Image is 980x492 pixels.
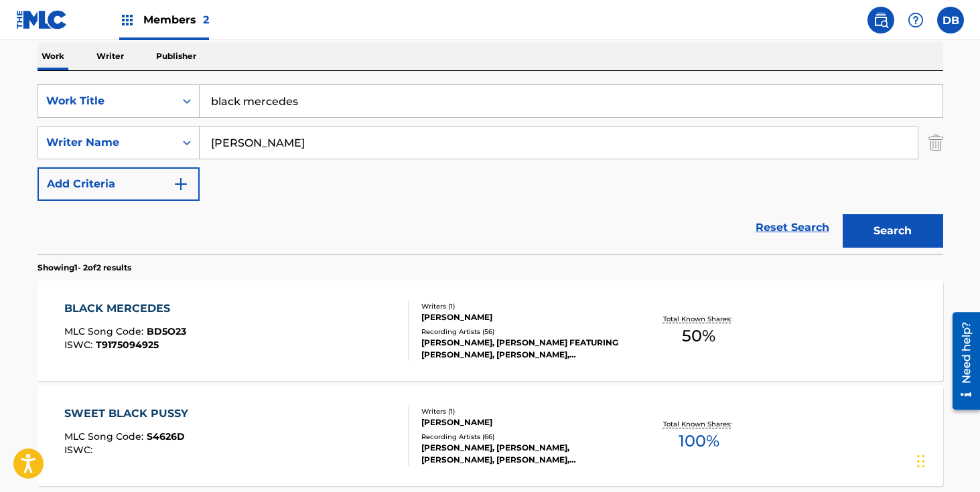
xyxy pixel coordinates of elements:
iframe: Resource Center [942,307,980,415]
a: Public Search [867,7,894,33]
img: Delete Criterion [928,126,943,159]
a: BLACK MERCEDESMLC Song Code:BD5O23ISWC:T9175094925Writers (1)[PERSON_NAME]Recording Artists (56)[... [38,280,943,381]
div: Recording Artists ( 66 ) [421,432,624,442]
a: SWEET BLACK PUSSYMLC Song Code:S4626DISWC:Writers (1)[PERSON_NAME]Recording Artists (66)[PERSON_N... [38,386,943,486]
div: Writers ( 1 ) [421,301,624,311]
span: ISWC : [64,339,96,351]
iframe: Chat Widget [913,428,980,492]
span: 50 % [682,324,715,348]
p: Work [38,42,68,70]
p: Total Known Shares: [663,419,735,429]
div: [PERSON_NAME] [421,416,624,428]
p: Total Known Shares: [663,314,735,324]
form: Search Form [38,84,943,254]
p: Writer [92,42,128,70]
div: BLACK MERCEDES [64,301,186,317]
span: Members [143,12,209,27]
span: BD5O23 [147,325,186,337]
div: Recording Artists ( 56 ) [421,327,624,337]
div: User Menu [937,7,964,33]
button: Search [843,214,943,248]
a: Reset Search [749,213,836,242]
div: [PERSON_NAME], [PERSON_NAME] FEATURING [PERSON_NAME], [PERSON_NAME], [PERSON_NAME] FEATURING [PER... [421,337,624,361]
span: 2 [203,13,209,26]
span: T9175094925 [96,339,159,351]
div: Writer Name [46,135,167,151]
img: MLC Logo [16,10,68,29]
span: 100 % [679,429,719,453]
div: SWEET BLACK PUSSY [64,406,195,422]
div: [PERSON_NAME] [421,311,624,323]
img: help [908,12,924,28]
div: Help [902,7,929,33]
button: Add Criteria [38,167,200,201]
div: Drag [917,441,925,481]
img: search [873,12,889,28]
div: Work Title [46,93,167,109]
div: Writers ( 1 ) [421,406,624,416]
span: MLC Song Code : [64,430,147,442]
span: MLC Song Code : [64,325,147,337]
span: S4626D [147,430,185,442]
img: 9d2ae6d4665cec9f34b9.svg [173,176,189,192]
p: Showing 1 - 2 of 2 results [38,262,131,274]
p: Publisher [152,42,200,70]
span: ISWC : [64,444,96,456]
img: Top Rightsholders [119,12,135,28]
div: [PERSON_NAME], [PERSON_NAME], [PERSON_NAME], [PERSON_NAME], [PERSON_NAME] [421,442,624,466]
